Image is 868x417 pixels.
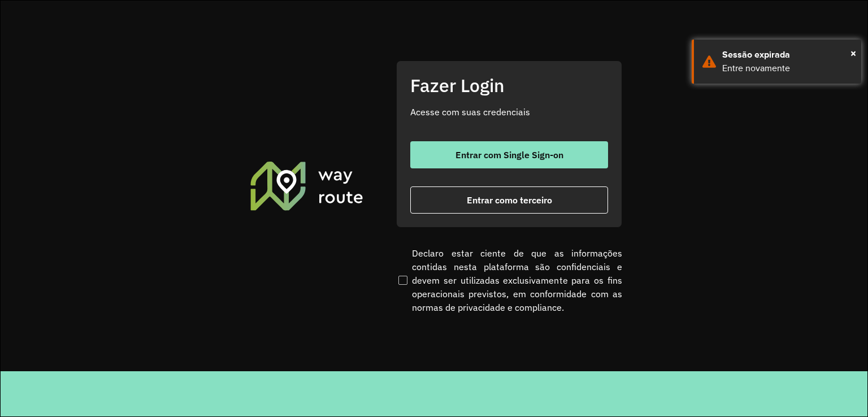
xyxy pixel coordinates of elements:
[850,45,856,62] span: ×
[455,150,563,159] span: Entrar com Single Sign-on
[850,45,856,62] button: Close
[410,105,608,119] p: Acesse com suas credenciais
[410,186,608,214] button: button
[410,75,608,96] h2: Fazer Login
[396,246,622,314] label: Declaro estar ciente de que as informações contidas nesta plataforma são confidenciais e devem se...
[249,160,365,212] img: Roteirizador AmbevTech
[722,48,853,62] div: Sessão expirada
[722,62,853,75] div: Entre novamente
[467,196,552,205] span: Entrar como terceiro
[410,141,608,168] button: button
